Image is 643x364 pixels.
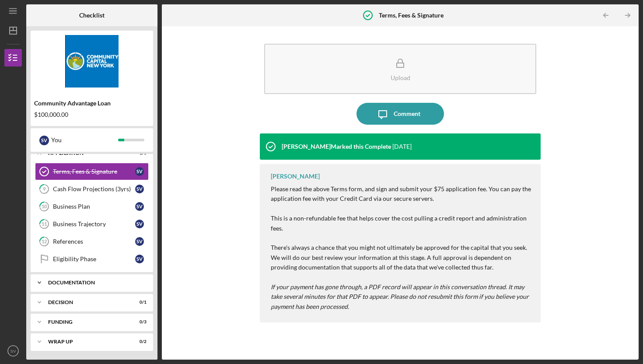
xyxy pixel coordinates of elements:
[42,204,47,210] tspan: 10
[79,12,105,19] b: Checklist
[271,173,320,180] div: [PERSON_NAME]
[35,198,149,215] a: 10Business PlanSV
[53,168,135,175] div: Terms, Fees & Signature
[48,280,142,285] div: Documentation
[131,319,147,325] div: 0 / 3
[4,342,22,360] button: SV
[48,300,125,305] div: Decision
[135,202,144,211] div: S V
[391,74,410,81] div: Upload
[34,100,150,107] div: Community Advantage Loan
[35,163,149,180] a: Terms, Fees & SignatureSV
[48,339,125,344] div: Wrap up
[42,239,47,245] tspan: 12
[394,103,420,125] div: Comment
[53,238,135,245] div: References
[135,237,144,246] div: S V
[35,215,149,233] a: 11Business TrajectorySV
[53,220,135,227] div: Business Trajectory
[34,111,150,118] div: $100,000.00
[35,233,149,250] a: 12ReferencesSV
[135,167,144,176] div: S V
[51,133,118,147] div: You
[135,185,144,193] div: S V
[379,12,444,19] b: Terms, Fees & Signature
[48,319,125,325] div: Funding
[35,250,149,268] a: Eligibility PhaseSV
[356,103,444,125] button: Comment
[135,220,144,228] div: S V
[35,180,149,198] a: 9Cash Flow Projections (3yrs)SV
[42,221,47,227] tspan: 11
[53,185,135,192] div: Cash Flow Projections (3yrs)
[271,184,532,311] p: Please read the above Terms form, and sign and submit your $75 application fee. You can pay the a...
[135,255,144,263] div: S V
[10,349,16,353] text: SV
[31,35,153,87] img: Product logo
[53,255,135,262] div: Eligibility Phase
[282,143,391,150] div: [PERSON_NAME] Marked this Complete
[271,283,529,310] em: If your payment has gone through, a PDF record will appear in this conversation thread. It may ta...
[264,44,536,94] button: Upload
[53,203,135,210] div: Business Plan
[43,186,46,192] tspan: 9
[392,143,412,150] time: 2025-09-24 21:24
[131,339,147,344] div: 0 / 2
[131,300,147,305] div: 0 / 1
[39,136,49,145] div: S V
